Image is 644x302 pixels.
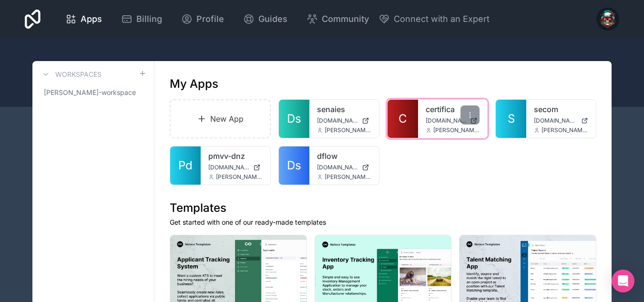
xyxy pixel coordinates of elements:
a: Ds [279,100,309,138]
a: New App [170,99,271,138]
a: [DOMAIN_NAME] [317,164,371,171]
a: [PERSON_NAME]-workspace [40,84,146,101]
a: [DOMAIN_NAME] [317,117,371,125]
span: Billing [136,12,162,26]
span: [DOMAIN_NAME] [208,164,249,171]
a: Profile [174,9,232,30]
h3: Workspaces [55,70,102,79]
p: Get started with one of our ready-made templates [170,218,596,227]
span: [PERSON_NAME][EMAIL_ADDRESS][DOMAIN_NAME] [216,173,263,181]
a: Pd [170,146,201,185]
span: [DOMAIN_NAME] [426,117,467,125]
a: senaies [317,104,371,115]
span: [PERSON_NAME][EMAIL_ADDRESS][DOMAIN_NAME] [325,126,371,134]
div: Open Intercom Messenger [612,270,634,292]
a: Billing [113,9,170,30]
a: Ds [279,146,309,185]
a: C [388,100,418,138]
span: Apps [81,12,102,26]
a: secom [534,104,588,115]
span: [PERSON_NAME]-workspace [44,88,136,97]
span: [DOMAIN_NAME] [317,164,358,171]
a: Apps [58,9,110,30]
h1: Templates [170,200,596,216]
span: [PERSON_NAME][EMAIL_ADDRESS][DOMAIN_NAME] [433,126,480,134]
button: Connect with an Expert [378,12,490,26]
a: pmvv-dnz [208,150,263,162]
span: C [399,111,407,126]
span: [DOMAIN_NAME] [317,117,358,125]
span: Community [322,12,369,26]
span: [DOMAIN_NAME] [534,117,577,125]
a: Community [299,9,377,30]
a: [DOMAIN_NAME] [426,117,480,125]
span: Pd [178,158,193,173]
span: Guides [258,12,287,26]
span: [PERSON_NAME][EMAIL_ADDRESS][DOMAIN_NAME] [325,173,371,181]
a: [DOMAIN_NAME] [534,117,588,125]
a: [DOMAIN_NAME] [208,164,263,171]
h1: My Apps [170,76,218,92]
a: certifica [426,104,480,115]
a: Guides [235,9,295,30]
a: Workspaces [40,69,102,80]
span: [PERSON_NAME][EMAIL_ADDRESS][DOMAIN_NAME] [542,126,588,134]
span: Ds [287,111,301,126]
a: dflow [317,150,371,162]
a: S [496,100,526,138]
span: S [508,111,515,126]
span: Ds [287,158,301,173]
span: Connect with an Expert [394,12,490,26]
span: Profile [196,12,224,26]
